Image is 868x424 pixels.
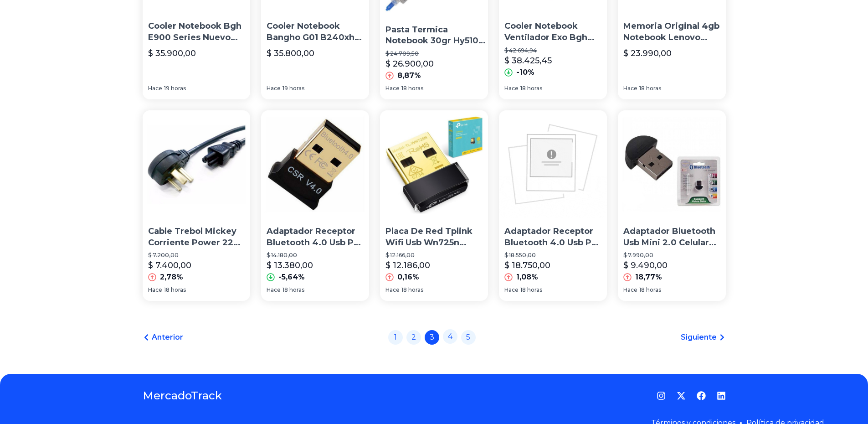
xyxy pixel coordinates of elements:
[504,226,601,248] p: Adaptador Receptor Bluetooth 4.0 Usb Pc Notebook Celular 3mb
[635,272,662,283] p: 18,77%
[520,286,542,294] span: 18 horas
[267,252,364,259] p: $ 14.180,00
[618,110,726,218] img: Adaptador Bluetooth Usb Mini 2.0 Celular Notebook Impresora
[516,272,538,283] p: 1,08%
[677,391,686,400] a: Twitter
[717,391,726,400] a: LinkedIn
[397,272,419,283] p: 0,16%
[143,110,251,218] img: Cable Trebol Mickey Corriente Power 220v Cargadores Notebook
[148,252,245,259] p: $ 7.200,00
[499,110,607,218] img: Adaptador Receptor Bluetooth 4.0 Usb Pc Notebook Celular 3mb
[623,259,668,272] p: $ 9.490,00
[406,330,421,345] a: 2
[267,47,314,60] p: $ 35.800,00
[504,286,519,294] span: Hace
[681,332,717,343] span: Siguiente
[267,259,313,272] p: $ 13.380,00
[148,47,196,60] p: $ 35.900,00
[520,85,542,92] span: 18 horas
[639,286,661,294] span: 18 horas
[623,21,720,43] p: Memoria Original 4gb Notebook Lenovo G475 G480 Gtia X Vida
[380,110,488,301] a: Placa De Red Tplink Wifi Usb Wn725n 150mbps Nano Pc NotebookPlaca De Red Tplink Wifi Usb Wn725n 1...
[164,286,186,294] span: 18 horas
[282,286,304,294] span: 18 horas
[504,259,550,272] p: $ 18.750,00
[499,110,607,301] a: Adaptador Receptor Bluetooth 4.0 Usb Pc Notebook Celular 3mbAdaptador Receptor Bluetooth 4.0 Usb ...
[504,21,601,43] p: Cooler Notebook Ventilador Exo Bgh Admiral Clevo Zona Norte
[504,85,519,92] span: Hace
[143,332,183,343] a: Anterior
[697,391,706,400] a: Facebook
[148,286,162,294] span: Hace
[282,85,304,92] span: 19 horas
[385,252,483,259] p: $ 12.166,00
[164,85,186,92] span: 19 horas
[160,272,183,283] p: 2,78%
[143,388,222,403] a: MercadoTrack
[657,391,666,400] a: Instagram
[385,286,400,294] span: Hace
[385,24,486,47] p: Pasta Termica Notebook 30gr Hy510 Original 1.93w/[PERSON_NAME]
[385,50,486,57] p: $ 24.709,50
[267,286,281,294] span: Hace
[267,226,364,248] p: Adaptador Receptor Bluetooth 4.0 Usb Pc Notebook Celular 3mb
[261,110,369,301] a: Adaptador Receptor Bluetooth 4.0 Usb Pc Notebook Celular 3mbAdaptador Receptor Bluetooth 4.0 Usb ...
[504,47,601,54] p: $ 42.694,94
[504,252,601,259] p: $ 18.550,00
[148,85,162,92] span: Hace
[623,85,637,92] span: Hace
[623,252,720,259] p: $ 7.990,00
[401,286,423,294] span: 18 horas
[618,110,726,301] a: Adaptador Bluetooth Usb Mini 2.0 Celular Notebook ImpresoraAdaptador Bluetooth Usb Mini 2.0 Celul...
[639,85,661,92] span: 18 horas
[401,85,423,92] span: 18 horas
[385,259,430,272] p: $ 12.186,00
[516,67,534,78] p: -10%
[380,110,488,218] img: Placa De Red Tplink Wifi Usb Wn725n 150mbps Nano Pc Notebook
[278,272,305,283] p: -5,64%
[267,85,281,92] span: Hace
[385,85,400,92] span: Hace
[148,226,245,248] p: Cable Trebol Mickey Corriente Power 220v Cargadores Notebook
[261,110,369,218] img: Adaptador Receptor Bluetooth 4.0 Usb Pc Notebook Celular 3mb
[143,110,251,301] a: Cable Trebol Mickey Corriente Power 220v Cargadores NotebookCable Trebol Mickey Corriente Power 2...
[681,332,726,343] a: Siguiente
[397,70,421,81] p: 8,87%
[385,57,434,70] p: $ 26.900,00
[443,329,457,344] a: 4
[461,330,476,345] a: 5
[504,54,552,67] p: $ 38.425,45
[148,21,245,43] p: Cooler Notebook Bgh E900 Series Nuevo Original
[267,21,364,43] p: Cooler Notebook Bangho G01 B240xhu B251xhu Max 1524 G0101
[623,286,637,294] span: Hace
[388,330,403,345] a: 1
[385,226,483,248] p: Placa De Red Tplink Wifi Usb Wn725n 150mbps Nano Pc Notebook
[623,226,720,248] p: Adaptador Bluetooth Usb Mini 2.0 Celular Notebook Impresora
[152,332,183,343] span: Anterior
[623,47,672,60] p: $ 23.990,00
[148,259,191,272] p: $ 7.400,00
